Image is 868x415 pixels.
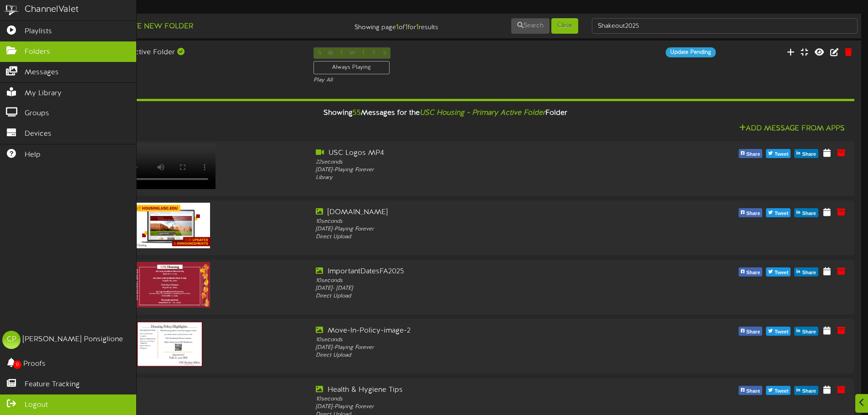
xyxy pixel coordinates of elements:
[773,149,790,159] span: Tweet
[316,218,643,225] div: 10 seconds
[773,327,790,337] span: Tweet
[316,292,643,300] div: Direct Upload
[129,203,211,248] img: f178b5d0-1b16-4a8b-8848-1ec877d34465.jpg
[25,3,79,16] div: ChannelValet
[739,267,763,277] button: Share
[30,103,861,123] div: Showing Messages for the Folder
[13,360,21,369] span: 0
[800,386,818,396] span: Share
[25,400,48,410] span: Logout
[2,331,21,349] div: CP
[316,344,643,352] div: [DATE] - Playing Forever
[316,233,643,241] div: Direct Upload
[129,262,211,307] img: be6c3767-e068-41d9-b667-f3eb0086a26c.jpg
[794,208,818,217] button: Share
[316,285,643,292] div: [DATE] - [DATE]
[739,327,763,336] button: Share
[739,149,763,158] button: Share
[313,61,390,74] div: Always Playing
[396,23,399,31] strong: 1
[794,149,818,158] button: Share
[23,359,46,369] span: Proofs
[405,23,408,31] strong: 1
[316,266,643,277] div: ImportantDatesFA2025
[25,67,59,78] span: Messages
[316,166,643,174] div: [DATE] - Playing Forever
[773,386,790,396] span: Tweet
[306,17,445,33] div: Showing page of for results
[25,379,80,390] span: Feature Tracking
[766,386,791,395] button: Tweet
[36,47,300,58] div: USC Housing - Primary Active Folder
[800,268,818,278] span: Share
[794,386,818,395] button: Share
[316,385,643,395] div: Health & Hygiene Tips
[766,267,791,277] button: Tweet
[316,403,643,411] div: [DATE] - Playing Forever
[105,21,196,32] button: Create New Folder
[745,149,762,159] span: Share
[25,108,49,119] span: Groups
[666,47,716,57] div: Update Pending
[736,123,847,134] button: Add Message From Apps
[739,208,763,217] button: Share
[745,327,762,337] span: Share
[551,18,578,34] button: Clear
[745,386,762,396] span: Share
[25,129,51,139] span: Devices
[416,23,419,31] strong: 1
[25,26,52,37] span: Playlists
[353,109,361,117] span: 55
[316,225,643,233] div: [DATE] - Playing Forever
[316,395,643,403] div: 10 seconds
[773,209,790,219] span: Tweet
[511,18,550,34] button: Search
[316,336,643,344] div: 10 seconds
[766,149,791,158] button: Tweet
[316,159,643,166] div: 22 seconds
[766,327,791,336] button: Tweet
[800,327,818,337] span: Share
[773,268,790,278] span: Tweet
[420,109,545,117] i: USC Housing - Primary Active Folder
[316,174,643,182] div: Library
[745,209,762,219] span: Share
[25,47,50,57] span: Folders
[137,321,203,367] img: 355ebe3c-9b2b-4fb5-a12b-04873e6f2ea3.jpg
[592,18,858,34] input: -- Search Folders by Name --
[25,150,41,160] span: Help
[36,58,300,66] div: Landscape ( 16:9 )
[800,149,818,159] span: Share
[25,88,62,99] span: My Library
[800,209,818,219] span: Share
[794,327,818,336] button: Share
[313,77,577,84] div: Play All
[745,268,762,278] span: Share
[316,352,643,359] div: Direct Upload
[766,208,791,217] button: Tweet
[316,207,643,218] div: [DOMAIN_NAME]
[739,386,763,395] button: Share
[23,334,123,345] div: [PERSON_NAME] Ponsiglione
[316,326,643,336] div: Move-In-Policy-image-2
[794,267,818,277] button: Share
[316,148,643,159] div: USC Logos MP4
[316,277,643,285] div: 10 seconds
